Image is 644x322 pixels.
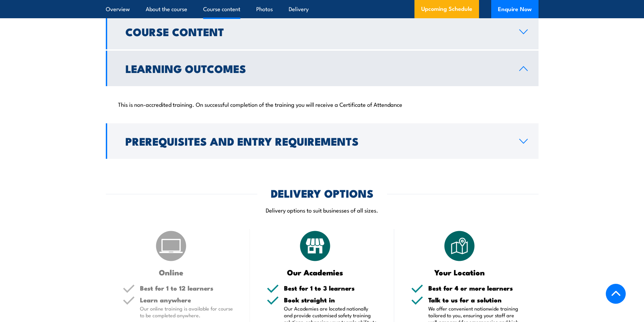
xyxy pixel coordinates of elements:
h5: Talk to us for a solution [428,297,522,303]
h5: Best for 4 or more learners [428,285,522,291]
h2: DELIVERY OPTIONS [271,188,374,198]
p: Delivery options to suit businesses of all sizes. [106,206,539,214]
h2: Prerequisites and Entry Requirements [125,136,508,146]
h3: Our Academies [267,268,364,276]
p: Our online training is available for course to be completed anywhere. [140,305,233,319]
h5: Book straight in [284,297,377,303]
a: Prerequisites and Entry Requirements [106,123,539,159]
p: This is non-accredited training. On successful completion of the training you will receive a Cert... [118,101,526,107]
h2: Course Content [125,27,508,36]
a: Course Content [106,14,539,49]
h2: Learning Outcomes [125,64,508,73]
a: Learning Outcomes [106,51,539,86]
h5: Best for 1 to 12 learners [140,285,233,291]
h3: Online [123,268,220,276]
h5: Learn anywhere [140,297,233,303]
h3: Your Location [411,268,508,276]
h5: Best for 1 to 3 learners [284,285,377,291]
